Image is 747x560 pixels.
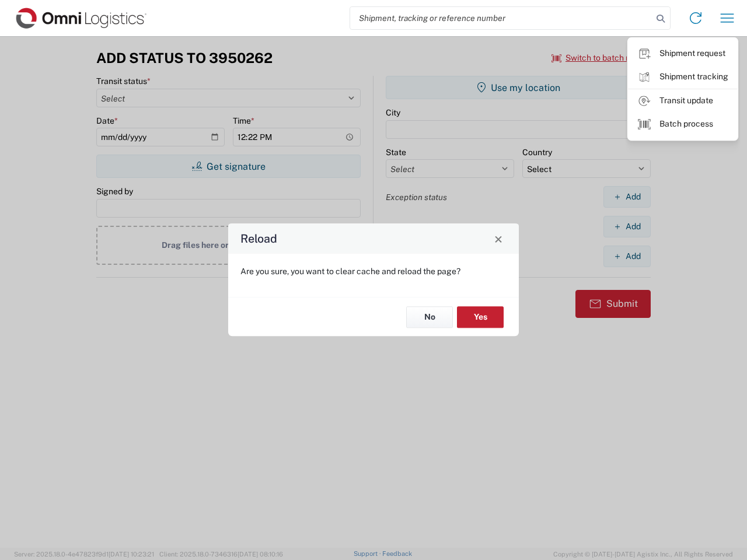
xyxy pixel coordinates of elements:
button: No [406,306,453,328]
a: Batch process [628,113,738,136]
button: Yes [457,306,504,328]
a: Shipment request [628,42,738,65]
input: Shipment, tracking or reference number [350,7,652,29]
a: Transit update [628,89,738,113]
button: Close [490,230,507,247]
a: Shipment tracking [628,65,738,89]
h4: Reload [240,230,277,247]
p: Are you sure, you want to clear cache and reload the page? [240,266,507,276]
